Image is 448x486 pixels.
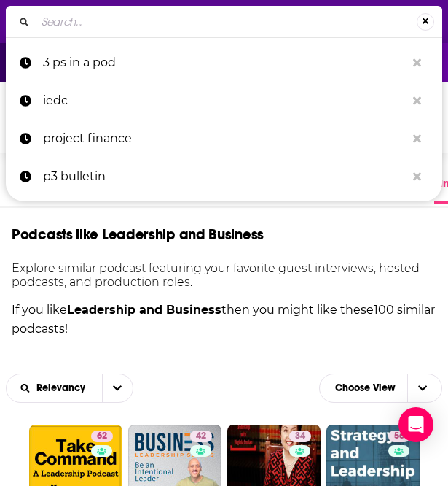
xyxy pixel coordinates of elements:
[12,225,264,244] h1: Podcasts like Leadership and Business
[91,431,113,442] a: 62
[43,44,406,82] p: 3 ps in a pod
[43,82,406,120] p: iedc
[190,431,212,442] a: 42
[6,158,442,196] a: p3 bulletin
[6,261,442,289] p: Explore similar podcast featuring your favorite guest interviews, hosted podcasts, and production...
[6,6,442,37] div: Search...
[323,376,407,401] span: Choose View
[97,429,107,444] span: 62
[394,429,404,444] span: 56
[6,120,442,158] a: project finance
[7,383,102,393] button: open menu
[6,301,442,338] p: If you like then you might like these 100 similar podcasts !
[6,82,442,120] a: iedc
[289,431,311,442] a: 34
[102,374,133,402] button: open menu
[196,429,206,444] span: 42
[6,374,133,403] h2: Choose List sort
[67,303,221,317] strong: Leadership and Business
[319,374,442,403] button: Choose View
[388,431,410,442] a: 56
[43,120,406,158] p: project finance
[319,374,442,410] h2: Choose View
[36,383,90,393] span: Relevancy
[398,407,433,442] div: Open Intercom Messenger
[6,44,442,82] a: 3 ps in a pod
[36,10,417,34] input: Search...
[43,158,406,196] p: p3 bulletin
[295,429,305,444] span: 34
